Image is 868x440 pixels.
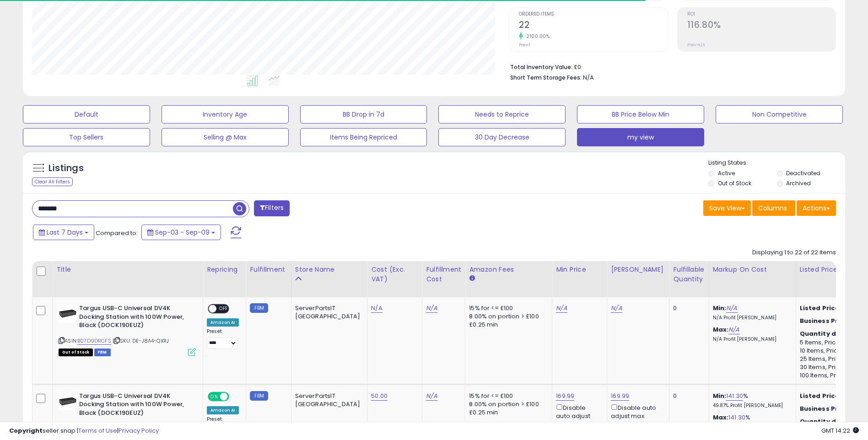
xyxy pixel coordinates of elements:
div: [PERSON_NAME] [611,265,665,274]
div: Disable auto adjust min [556,402,600,429]
label: Deactivated [786,169,820,177]
span: ROI [687,12,836,17]
div: 8.00% on portion > £100 [469,312,545,321]
small: FBM [250,303,268,313]
div: Repricing [207,265,242,274]
button: Selling @ Max [162,128,289,146]
div: £0.25 min [469,408,545,417]
h2: 116.80% [687,20,836,32]
button: Save View [703,200,751,216]
th: The percentage added to the cost of goods (COGS) that forms the calculator for Min & Max prices. [709,261,796,297]
button: Sep-03 - Sep-09 [141,225,221,240]
span: FBM [94,349,111,356]
button: 30 Day Decrease [438,128,566,146]
div: Markup on Cost [713,265,792,274]
div: Preset: [207,328,239,349]
span: OFF [228,392,243,400]
a: Privacy Policy [119,426,159,435]
div: Fulfillment [250,265,287,274]
div: 8.00% on portion > £100 [469,400,545,408]
b: Listed Price: [800,392,841,400]
a: 169.99 [556,392,574,401]
div: Fulfillment Cost [426,265,461,284]
b: Targus USB-C Universal DV4K Docking Station with 100W Power, Black (DOCK190EUZ) [79,392,190,420]
span: Last 7 Days [47,228,83,237]
b: Total Inventory Value: [510,63,572,71]
p: N/A Profit [PERSON_NAME] [713,336,789,343]
button: BB Price Below Min [577,105,704,123]
span: All listings that are currently out of stock and unavailable for purchase on Amazon [59,349,93,356]
a: 141.30 [726,392,743,401]
a: 169.99 [611,392,629,401]
div: Amazon AI [207,406,239,414]
a: N/A [726,304,737,313]
b: Business Price: [800,317,850,325]
span: 2025-09-17 14:22 GMT [821,426,859,435]
div: ServerPartsIT [GEOGRAPHIC_DATA] [295,304,361,321]
a: N/A [426,304,437,313]
p: N/A Profit [PERSON_NAME] [713,315,789,321]
button: Actions [797,200,836,216]
b: Quantity discounts [800,329,866,338]
b: Targus USB-C Universal DV4K Docking Station with 100W Power, Black (DOCK190EUZ) [79,304,190,332]
button: BB Drop in 7d [300,105,427,123]
div: Disable auto adjust max [611,402,662,420]
div: ASIN: [59,304,196,355]
label: Active [718,169,735,177]
button: Columns [752,200,795,216]
div: Fulfillable Quantity [673,265,705,284]
button: Inventory Age [162,105,289,123]
div: % [713,392,789,409]
span: Sep-03 - Sep-09 [155,228,210,237]
span: N/A [583,73,594,82]
a: N/A [556,304,567,313]
a: Terms of Use [78,426,117,435]
p: Listing States: [708,159,845,167]
div: 15% for <= £100 [469,392,545,400]
div: £0.25 min [469,321,545,329]
a: N/A [371,304,382,313]
b: Short Term Storage Fees: [510,74,582,81]
small: Prev: N/A [687,42,705,48]
b: Min: [713,392,727,400]
button: Needs to Reprice [438,105,566,123]
div: 0 [673,392,701,400]
button: Filters [254,200,290,216]
strong: Copyright [9,426,43,435]
b: Business Price: [800,404,850,413]
button: Non Competitive [716,105,843,123]
small: 2100.00% [523,33,550,40]
span: | SKU: DE-J8A4-QXRJ [113,337,169,344]
small: Prev: 1 [519,42,530,48]
button: Top Sellers [23,128,150,146]
div: seller snap | | [9,427,159,435]
div: ServerPartsIT [GEOGRAPHIC_DATA] [295,392,361,408]
div: Displaying 1 to 22 of 22 items [752,248,836,257]
div: 15% for <= £100 [469,304,545,312]
li: £0 [510,61,829,72]
a: 50.00 [371,392,388,401]
small: Amazon Fees. [469,274,474,283]
button: Last 7 Days [33,225,94,240]
a: N/A [426,392,437,401]
img: 419exdcoOkL._SL40_.jpg [59,304,77,322]
h5: Listings [49,162,84,175]
div: Amazon AI [207,318,239,327]
a: N/A [728,325,739,334]
b: Listed Price: [800,304,841,312]
button: my view [577,128,704,146]
div: Min Price [556,265,603,274]
button: Default [23,105,150,123]
small: FBM [250,391,268,401]
div: Title [56,265,199,274]
div: Clear All Filters [32,177,73,186]
span: ON [209,392,220,400]
a: N/A [611,304,622,313]
b: Min: [713,304,727,312]
span: Compared to: [96,229,138,237]
label: Archived [786,179,811,187]
img: 419exdcoOkL._SL40_.jpg [59,392,77,410]
span: Ordered Items [519,12,667,17]
div: Amazon Fees [469,265,548,274]
a: B07D9DRCFS [77,337,111,345]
